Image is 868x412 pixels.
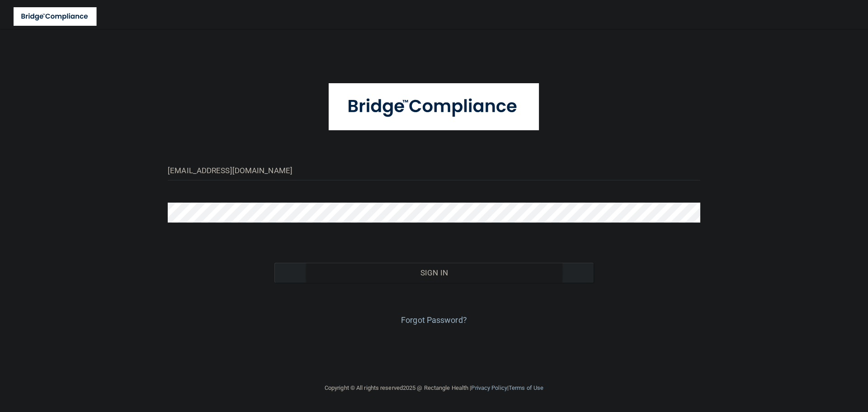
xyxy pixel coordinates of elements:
button: Sign In [274,263,594,283]
a: Forgot Password? [401,315,467,325]
input: Email [168,160,700,180]
div: Copyright © All rights reserved 2025 @ Rectangle Health | | [269,374,599,403]
img: bridge_compliance_login_screen.278c3ca4.svg [329,83,539,130]
a: Terms of Use [509,384,543,391]
img: bridge_compliance_login_screen.278c3ca4.svg [14,7,97,26]
a: Privacy Policy [471,384,507,391]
